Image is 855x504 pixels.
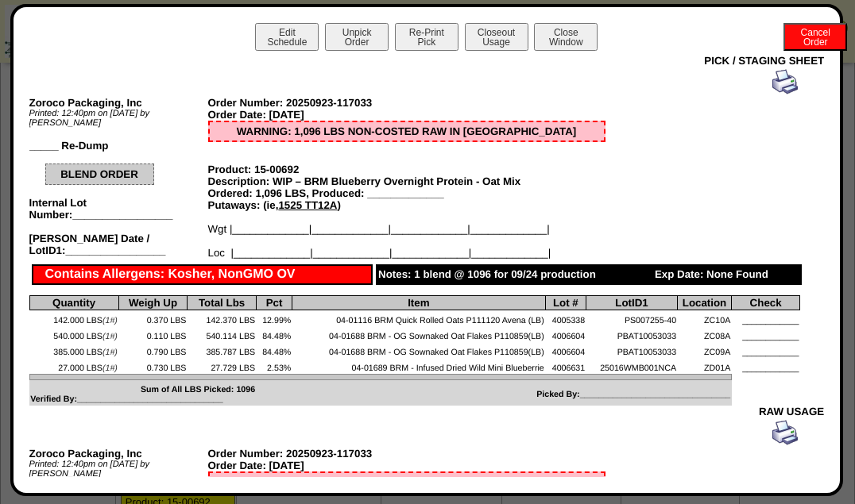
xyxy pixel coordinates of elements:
[278,199,337,211] u: 1525 TT12A
[188,358,257,374] td: 27.729 LBS
[325,23,389,51] button: UnpickOrder
[103,348,118,357] span: (1#)
[545,342,586,358] td: 4006604
[29,55,825,67] div: PICK / STAGING SHEET
[532,36,599,48] a: CloseWindow
[29,197,208,221] div: Internal Lot Number:_________________
[732,358,800,374] td: ____________
[732,326,800,342] td: ____________
[732,296,800,310] th: Check
[29,448,208,460] div: Zoroco Packaging, Inc
[29,310,118,326] td: 142.000 LBS
[103,316,118,325] span: (1#)
[395,23,458,51] button: Re-PrintPick
[376,264,653,285] div: Notes: 1 blend @ 1096 for 09/24 production
[208,199,605,211] div: Putaways: (ie, )
[545,310,586,326] td: 4005338
[118,358,188,374] td: 0.730 LBS
[256,326,292,342] td: 84.48%
[118,310,188,326] td: 0.370 LBS
[188,296,257,310] th: Total Lbs
[29,358,118,374] td: 27.000 LBS
[292,310,545,326] td: 04-01116 BRM Quick Rolled Oats P111120 Avena (LB)
[732,342,800,358] td: ____________
[29,140,208,152] div: _____ Re-Dump
[118,326,188,342] td: 0.110 LBS
[292,342,545,358] td: 04-01688 BRM - OG Sownaked Oat Flakes P110859(LB)
[652,264,802,285] div: Exp Date: None Found
[256,310,292,326] td: 12.99%
[208,121,605,142] div: WARNING: 1,096 LBS NON-COSTED RAW IN [GEOGRAPHIC_DATA]
[292,358,545,374] td: 04-01689 BRM - Infused Dried Wild Mini Blueberrie
[534,23,598,51] button: CloseWindow
[772,420,798,445] img: print.gif
[586,342,678,358] td: PBAT10053033
[586,296,678,310] th: LotID1
[256,358,292,374] td: 2.53%
[208,223,605,259] div: Wgt |_____________|_____________|_____________|_____________| Loc |_____________|_____________|__...
[677,342,731,358] td: ZC09A
[208,109,605,121] div: Order Date: [DATE]
[545,358,586,374] td: 4006631
[732,310,800,326] td: ____________
[29,342,118,358] td: 385.000 LBS
[292,326,545,342] td: 04-01688 BRM - OG Sownaked Oat Flakes P110859(LB)
[29,233,208,256] div: [PERSON_NAME] Date / LotID1:_________________
[772,69,798,94] img: print.gif
[292,296,545,310] th: Item
[255,23,319,51] button: EditSchedule
[29,296,118,310] th: Quantity
[208,97,605,109] div: Order Number: 20250923-117033
[118,342,188,358] td: 0.790 LBS
[256,342,292,358] td: 84.48%
[256,296,292,310] th: Pct
[208,471,605,493] div: WARNING: 1,096 LBS NON-COSTED RAW IN [GEOGRAPHIC_DATA]
[208,187,605,199] div: Ordered: 1,096 LBS, Produced: _____________
[783,23,847,51] button: CancelOrder
[545,296,586,310] th: Lot #
[188,342,257,358] td: 385.787 LBS
[188,310,257,326] td: 142.370 LBS
[586,358,678,374] td: 25016WMB001NCA
[208,164,605,175] div: Product: 15-00692
[29,406,825,417] div: RAW USAGE
[30,394,255,404] div: Verified By:_______________________________
[29,379,256,405] td: Sum of All LBS Picked: 1096
[208,460,605,471] div: Order Date: [DATE]
[29,326,118,342] td: 540.000 LBS
[208,175,605,187] div: Description: WIP – BRM Blueberry Overnight Protein - Oat Mix
[32,264,373,285] div: Contains Allergens: Kosher, NonGMO OV
[188,326,257,342] td: 540.114 LBS
[45,164,154,185] div: BLEND ORDER
[29,97,208,109] div: Zoroco Packaging, Inc
[29,109,208,128] div: Printed: 12:40pm on [DATE] by [PERSON_NAME]
[586,326,678,342] td: PBAT10053033
[586,310,678,326] td: PS007255-40
[208,448,605,460] div: Order Number: 20250923-117033
[677,296,731,310] th: Location
[677,310,731,326] td: ZC10A
[29,460,208,479] div: Printed: 12:40pm on [DATE] by [PERSON_NAME]
[677,358,731,374] td: ZD01A
[103,364,118,373] span: (1#)
[256,379,731,405] td: Picked By:________________________________
[118,296,188,310] th: Weigh Up
[677,326,731,342] td: ZC08A
[465,23,528,51] button: CloseoutUsage
[545,326,586,342] td: 4006604
[103,332,118,341] span: (1#)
